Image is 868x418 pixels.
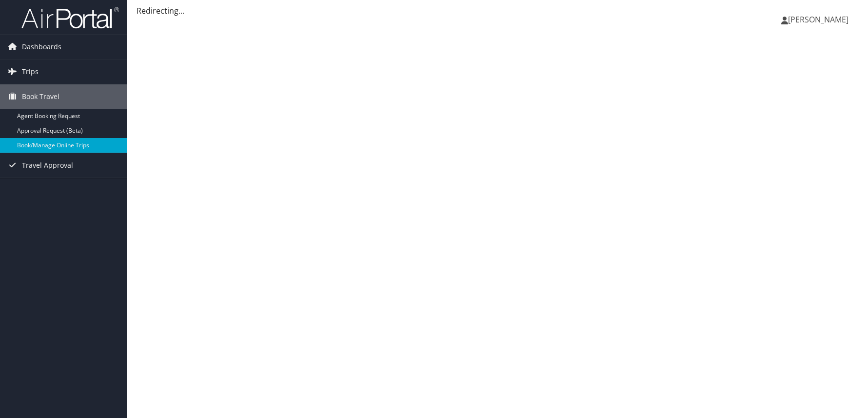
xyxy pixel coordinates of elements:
[22,60,39,84] span: Trips
[22,84,59,109] span: Book Travel
[21,6,119,29] img: airportal-logo.png
[781,5,858,34] a: [PERSON_NAME]
[137,5,858,17] div: Redirecting...
[22,153,73,178] span: Travel Approval
[788,14,848,25] span: [PERSON_NAME]
[22,35,61,59] span: Dashboards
